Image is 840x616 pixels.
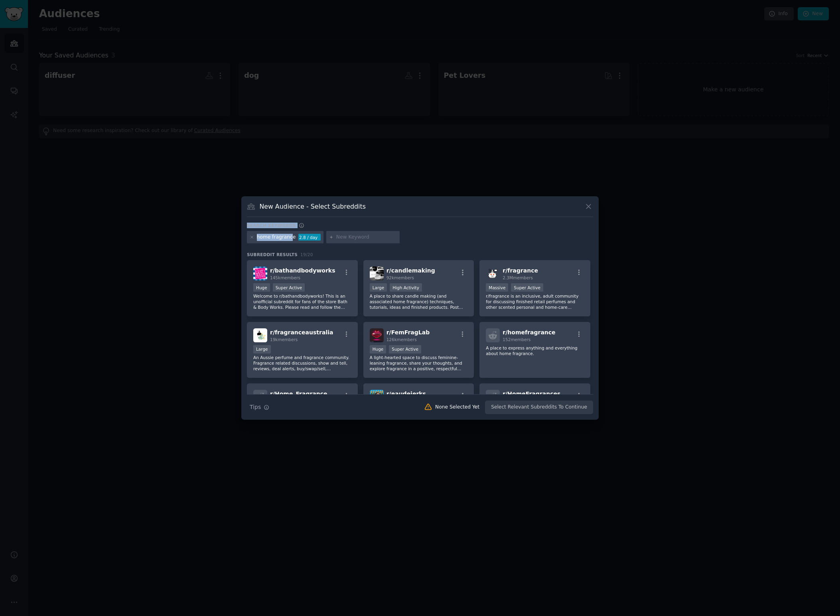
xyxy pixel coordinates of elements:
span: r/ Home_Fragrance [270,391,327,397]
div: Huge [253,283,270,292]
span: 126k members [386,337,417,342]
span: r/ candlemaking [386,267,435,274]
img: eaudejerks [370,390,384,404]
h3: Search keywords [247,223,296,228]
div: Super Active [511,283,543,292]
div: High Activity [390,283,422,292]
span: r/ homefragrance [503,329,555,336]
p: A place to express anything and everything about home fragrance. [486,345,584,356]
p: A place to share candle making (and associated home fragrance) techniques, tutorials, ideas and f... [370,293,468,310]
span: r/ FemFragLab [386,329,430,336]
span: Tips [250,403,261,411]
p: r/fragrance is an inclusive, adult community for discussing finished retail perfumes and other sc... [486,293,584,310]
img: FemFragLab [370,328,384,342]
span: 19 / 20 [300,252,313,257]
div: 2.8 / day [298,234,321,241]
div: Large [370,283,387,292]
span: 145k members [270,275,300,280]
div: Super Active [273,283,305,292]
img: bathandbodyworks [253,267,267,280]
span: 152 members [503,337,530,342]
span: r/ eaudejerks [386,391,426,397]
h3: New Audience - Select Subreddits [260,202,366,211]
div: Large [253,345,271,353]
img: fragrance [486,267,500,280]
span: 92k members [386,275,414,280]
div: home fragrance [257,234,296,241]
span: 2.3M members [503,275,533,280]
span: r/ HomeFragrances [503,391,560,397]
div: Huge [370,345,386,353]
p: A light-hearted space to discuss feminine-leaning fragrance, share your thoughts, and explore fra... [370,355,468,371]
span: 19k members [270,337,298,342]
div: Massive [486,283,508,292]
span: r/ fragranceaustralia [270,329,333,336]
div: None Selected Yet [435,404,479,411]
img: candlemaking [370,267,384,280]
div: Super Active [389,345,421,353]
button: Tips [247,400,272,414]
span: Subreddit Results [247,252,298,257]
input: New Keyword [336,234,397,241]
img: fragranceaustralia [253,328,267,342]
p: An Aussie perfume and fragrance community. Fragrance related discussions, show and tell, reviews,... [253,355,351,371]
span: r/ fragrance [503,267,538,274]
span: r/ bathandbodyworks [270,267,335,274]
p: Welcome to r/bathandbodyworks! This is an unofficial subreddit for fans of the store Bath & Body ... [253,293,351,310]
